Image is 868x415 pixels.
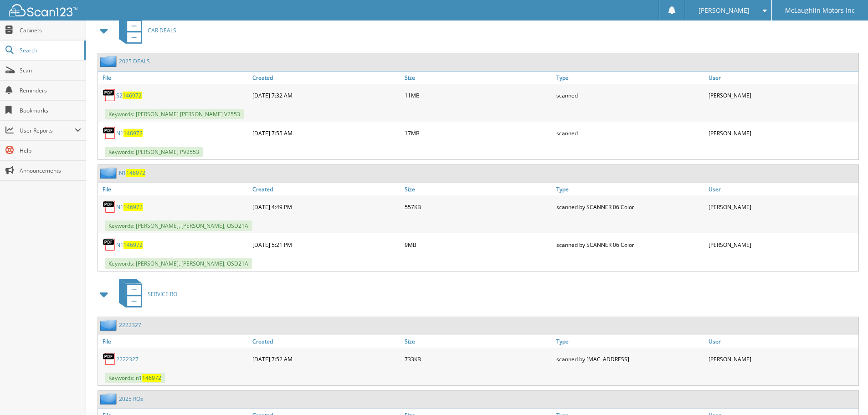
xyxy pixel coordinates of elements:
[123,92,142,99] span: 146972
[250,198,402,216] div: [DATE] 4:49 PM
[9,4,77,16] img: scan123-logo-white.svg
[250,183,402,195] a: Created
[148,26,176,34] span: CAR DEALS
[119,169,145,177] a: N1146972
[148,290,177,298] span: SERVICE RO
[20,87,81,94] span: Reminders
[20,67,81,74] span: Scan
[105,373,165,383] span: Keywords: n1
[105,258,252,269] span: Keywords: [PERSON_NAME], [PERSON_NAME], OSD21A
[142,374,161,382] span: 146972
[123,241,143,249] span: 146972
[554,124,706,142] div: scanned
[105,109,244,119] span: Keywords: [PERSON_NAME] [PERSON_NAME] V2553
[116,241,143,249] a: N1146972
[103,126,116,140] img: PDF.png
[116,92,142,99] a: S2146972
[706,350,858,368] div: [PERSON_NAME]
[554,72,706,84] a: Type
[123,129,143,137] span: 146972
[402,236,555,254] div: 9MB
[126,169,145,177] span: 146972
[103,88,116,102] img: PDF.png
[250,335,402,348] a: Created
[554,86,706,104] div: scanned
[119,57,150,65] a: 2025 DEALS
[250,124,402,142] div: [DATE] 7:55 AM
[116,129,143,137] a: N1146972
[113,12,176,48] a: CAR DEALS
[100,319,119,331] img: folder2.png
[706,124,858,142] div: [PERSON_NAME]
[103,352,116,366] img: PDF.png
[20,167,81,174] span: Announcements
[119,321,141,329] a: 2222327
[699,8,750,13] span: [PERSON_NAME]
[554,236,706,254] div: scanned by SCANNER 06 Color
[98,183,250,195] a: File
[20,26,81,34] span: Cabinets
[706,335,858,348] a: User
[98,335,250,348] a: File
[706,86,858,104] div: [PERSON_NAME]
[250,350,402,368] div: [DATE] 7:52 AM
[20,107,81,114] span: Bookmarks
[113,276,177,312] a: SERVICE RO
[402,183,555,195] a: Size
[822,371,868,415] iframe: Chat Widget
[706,183,858,195] a: User
[706,236,858,254] div: [PERSON_NAME]
[402,335,555,348] a: Size
[402,72,555,84] a: Size
[250,236,402,254] div: [DATE] 5:21 PM
[402,124,555,142] div: 17MB
[100,167,119,179] img: folder2.png
[554,198,706,216] div: scanned by SCANNER 06 Color
[554,335,706,348] a: Type
[20,46,80,54] span: Search
[103,238,116,251] img: PDF.png
[105,147,203,157] span: Keywords: [PERSON_NAME] PV2553
[119,395,143,403] a: 2025 ROs
[250,72,402,84] a: Created
[554,350,706,368] div: scanned by [MAC_ADDRESS]
[554,183,706,195] a: Type
[250,86,402,104] div: [DATE] 7:32 AM
[116,203,143,211] a: N1146972
[100,56,119,67] img: folder2.png
[706,198,858,216] div: [PERSON_NAME]
[123,203,143,211] span: 146972
[98,72,250,84] a: File
[20,147,81,154] span: Help
[103,200,116,214] img: PDF.png
[706,72,858,84] a: User
[20,127,75,134] span: User Reports
[100,393,119,405] img: folder2.png
[116,355,139,363] a: 2222327
[402,350,555,368] div: 733KB
[402,198,555,216] div: 557KB
[402,86,555,104] div: 11MB
[105,220,252,231] span: Keywords: [PERSON_NAME], [PERSON_NAME], OSD21A
[785,8,855,13] span: McLaughlin Motors Inc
